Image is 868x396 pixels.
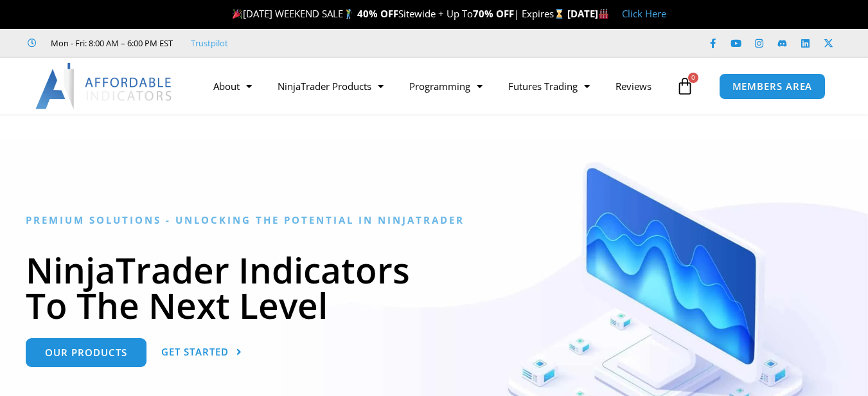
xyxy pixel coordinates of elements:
[732,82,813,91] span: MEMBERS AREA
[396,71,495,101] a: Programming
[554,9,564,19] img: ⌛
[688,73,698,83] span: 0
[473,7,514,20] strong: 70% OFF
[161,347,229,357] span: Get Started
[357,7,398,20] strong: 40% OFF
[603,71,664,101] a: Reviews
[599,9,608,19] img: 🏭
[26,338,146,367] a: Our Products
[26,214,842,226] h6: Premium Solutions - Unlocking the Potential in NinjaTrader
[567,7,609,20] strong: [DATE]
[191,35,228,51] a: Trustpilot
[344,9,353,19] img: 🏌️‍♂️
[35,63,173,109] img: LogoAI | Affordable Indicators – NinjaTrader
[200,71,265,101] a: About
[495,71,603,101] a: Futures Trading
[719,73,826,100] a: MEMBERS AREA
[265,71,396,101] a: NinjaTrader Products
[161,338,242,367] a: Get Started
[657,67,713,105] a: 0
[233,9,242,19] img: 🎉
[229,7,567,20] span: [DATE] WEEKEND SALE Sitewide + Up To | Expires
[26,252,842,323] h1: NinjaTrader Indicators To The Next Level
[45,348,127,357] span: Our Products
[200,71,673,101] nav: Menu
[622,7,666,20] a: Click Here
[48,35,173,51] span: Mon - Fri: 8:00 AM – 6:00 PM EST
